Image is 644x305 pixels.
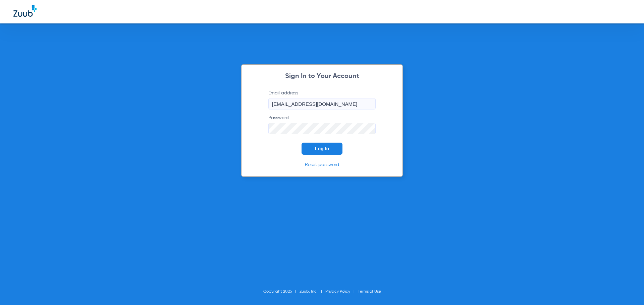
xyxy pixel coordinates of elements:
[13,5,37,17] img: Zuub Logo
[268,115,376,134] label: Password
[263,288,300,295] li: Copyright 2025
[258,73,386,80] h2: Sign In to Your Account
[315,146,329,151] span: Log In
[268,90,376,109] label: Email address
[325,290,350,294] a: Privacy Policy
[268,98,376,109] input: Email address
[358,290,381,294] a: Terms of Use
[305,162,339,167] a: Reset password
[610,273,644,305] iframe: Chat Widget
[268,123,376,134] input: Password
[300,288,325,295] li: Zuub, Inc.
[302,143,342,155] button: Log In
